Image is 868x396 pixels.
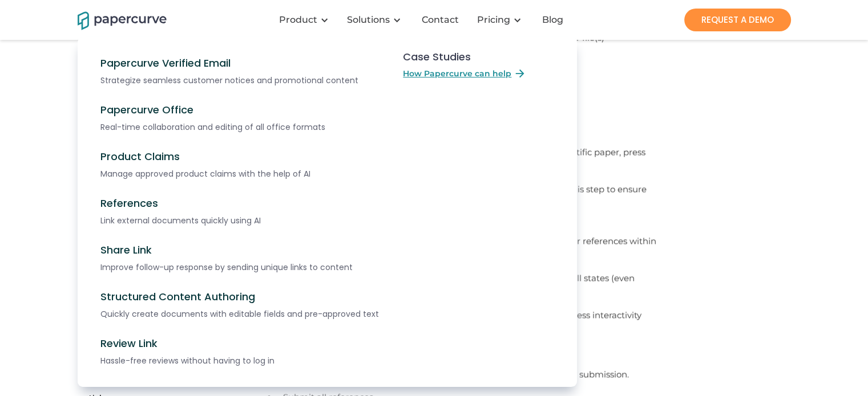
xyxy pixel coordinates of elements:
[100,74,385,87] div: Strategize seamless customer notices and promotional content
[340,3,413,37] div: Solutions
[100,291,336,303] div: Structured Content Authoring
[89,95,392,142] a: Papercurve OfficeReal-time collaboration and editing of all office formats
[100,57,231,70] div: Papercurve Verified Email
[89,189,392,235] a: ReferencesLink external documents quickly using AI
[89,48,392,95] a: Papercurve Verified EmailStrategize seamless customer notices and promotional content
[413,14,470,26] a: Contact
[100,104,193,116] div: Papercurve Office
[89,235,392,282] a: Share LinkImprove follow-up response by sending unique links to content
[470,3,533,37] div: Pricing
[684,9,791,31] a: REQUEST A DEMO
[422,14,459,26] div: Contact
[100,261,385,273] div: Improve follow-up response by sending unique links to content
[100,214,385,227] div: Link external documents quickly using AI
[100,121,385,133] div: Real-time collaboration and editing of all office formats
[477,14,510,26] a: Pricing
[100,197,158,210] div: References
[533,14,575,26] a: Blog
[89,329,392,375] a: Review LinkHassle-free reviews without having to log in
[89,142,392,189] a: Product ClaimsManage approved product claims with the help of AI
[279,14,317,26] div: Product
[347,14,390,26] div: Solutions
[100,168,385,180] div: Manage approved product claims with the help of AI
[78,10,152,30] a: home
[100,337,158,350] div: Review Link
[542,14,563,26] div: Blog
[403,67,526,80] a: How Papercurve can help
[100,244,152,256] div: Share Link
[100,308,385,320] div: Quickly create documents with editable fields and pre-approved text
[100,354,385,367] div: Hassle-free reviews without having to log in
[403,51,471,63] div: Case Studies
[89,282,392,329] a: Structured Content AuthoringQuickly create documents with editable fields and pre-approved text
[100,150,180,163] div: Product Claims
[272,3,340,37] div: Product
